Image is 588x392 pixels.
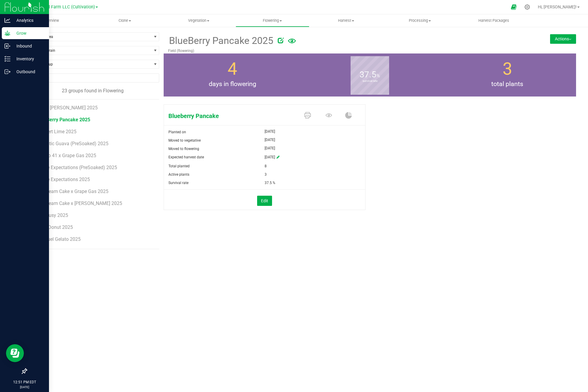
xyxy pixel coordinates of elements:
inline-svg: Analytics [4,17,10,23]
span: Total planted [168,164,190,168]
span: Hi, [PERSON_NAME]! [538,4,577,9]
span: Planted on [168,130,186,134]
inline-svg: Inbound [4,43,10,49]
span: Filter by Strain [27,46,151,55]
span: Grape Expectations (PreSoaked) 2025 [37,165,117,170]
a: Harvest Packages [457,14,531,27]
p: 12:51 PM EDT [3,379,46,385]
group-info-box: Survival rate [306,53,434,97]
span: Harvest Packages [470,18,517,23]
inline-svg: Grow [4,30,10,36]
span: 3 [503,59,512,79]
button: Actions [550,34,576,44]
span: Active plants [168,172,189,177]
a: Harvest [309,14,383,27]
span: Ice Cream Cake x [PERSON_NAME] 2025 [37,200,122,206]
span: Dessert Lime 2025 [37,129,76,134]
span: Blueberry Pancake [164,111,298,120]
span: Ice Cream Cake x Grape Gas 2025 [37,189,108,194]
span: Lemon Cherry Gelato x Grape Gas 2025 [37,248,120,254]
span: 8 [265,162,267,170]
span: Expected harvest date [168,155,204,159]
span: BlueBerry Pancake 2025 [168,33,273,48]
a: Clone [88,14,162,27]
span: Black [PERSON_NAME] 2025 [37,105,98,111]
span: Find a Group [27,60,151,68]
div: 23 groups found in Flowering [26,87,159,94]
b: survival rate [351,54,389,108]
span: 3 [265,170,267,179]
group-info-box: Days in flowering [168,53,297,97]
span: Filter by Area [27,33,151,41]
span: Overview [36,18,67,23]
span: select [151,33,159,41]
span: Grape Expectations 2025 [37,177,90,182]
p: Inventory [10,55,46,62]
span: Vegetation [162,18,235,23]
span: 4 [228,59,237,79]
button: Edit [257,196,272,206]
span: Clone [88,18,162,23]
span: Moved to vegetative [168,138,201,143]
iframe: Resource center [6,344,24,362]
span: Gelato 41 x Grape Gas 2025 [37,153,96,158]
p: Inbound [10,42,46,50]
span: Survival rate [168,181,188,185]
span: 37.5 % [265,179,275,187]
p: Field (flowering) [168,48,503,53]
a: Vegetation [162,14,236,27]
span: BlueBerry Pancake 2025 [37,117,90,122]
span: Passion Field Farm LLC (Cultivation) [24,4,95,10]
span: Open Ecommerce Menu [507,1,521,13]
span: Harvest [310,18,383,23]
inline-svg: Outbound [4,69,10,75]
span: Jelly Donut 2025 [37,224,73,230]
span: days in flowering [164,79,301,89]
span: Flowering [236,18,309,23]
span: total plants [439,79,576,89]
span: [DATE] [265,153,275,162]
span: Jet Fuel Gelato 2025 [37,236,81,242]
span: Moved to flowering [168,147,199,151]
inline-svg: Inventory [4,56,10,62]
a: Processing [383,14,457,27]
input: NO DATA FOUND [27,74,159,82]
div: Manage settings [523,4,531,10]
a: Overview [14,14,88,27]
group-info-box: Total number of plants [443,53,572,97]
span: [DATE] [265,128,275,135]
a: Flowering [236,14,309,27]
p: Outbound [10,68,46,75]
span: Galactic Guava (PreSoaked) 2025 [37,141,108,146]
p: [DATE] [3,385,46,389]
p: Analytics [10,17,46,24]
p: Grow [10,30,46,37]
span: Jealousy 2025 [37,212,68,218]
span: Processing [383,18,457,23]
span: [DATE] [265,145,275,152]
span: [DATE] [265,136,275,143]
